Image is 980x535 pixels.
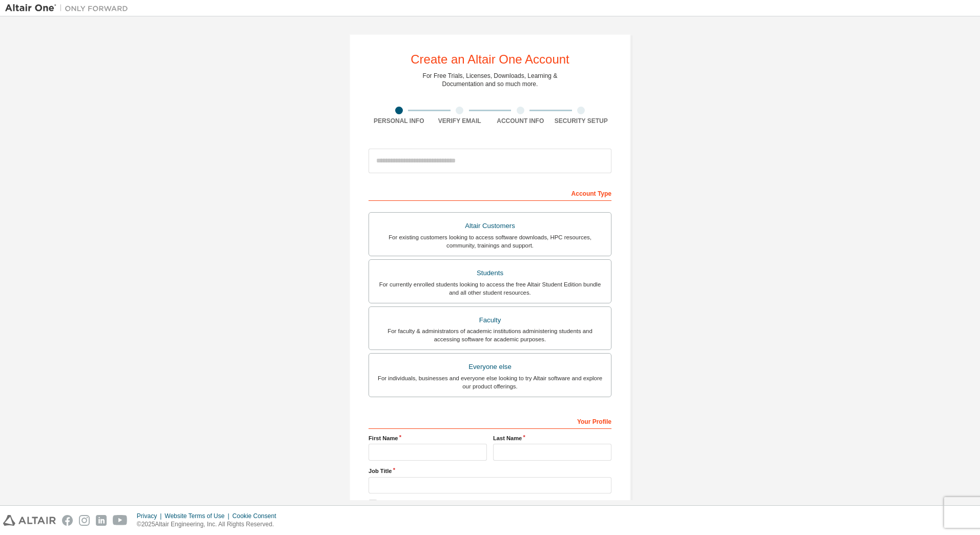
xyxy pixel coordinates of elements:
img: instagram.svg [79,515,90,526]
div: Altair Customers [375,219,605,233]
img: youtube.svg [113,515,128,526]
div: Students [375,266,605,280]
label: Job Title [369,467,611,475]
div: Account Type [369,184,611,201]
div: Security Setup [551,117,612,125]
div: Create an Altair One Account [411,53,569,66]
label: First Name [369,434,487,442]
div: Privacy [137,512,165,520]
div: Account Info [490,117,551,125]
img: Altair One [5,3,133,13]
img: facebook.svg [62,515,73,526]
div: Faculty [375,313,605,327]
div: For faculty & administrators of academic institutions administering students and accessing softwa... [375,327,605,343]
div: Everyone else [375,360,605,374]
div: Verify Email [430,117,491,125]
label: I accept the [369,500,494,508]
img: altair_logo.svg [3,515,56,526]
div: For individuals, businesses and everyone else looking to try Altair software and explore our prod... [375,374,605,390]
div: For Free Trials, Licenses, Downloads, Learning & Documentation and so much more. [423,72,558,88]
label: Last Name [493,434,611,442]
div: Personal Info [369,117,430,125]
div: Your Profile [369,413,611,429]
img: linkedin.svg [96,515,107,526]
div: For currently enrolled students looking to access the free Altair Student Edition bundle and all ... [375,280,605,297]
p: © 2025 Altair Engineering, Inc. All Rights Reserved. [137,520,282,529]
div: Cookie Consent [232,512,282,520]
div: For existing customers looking to access software downloads, HPC resources, community, trainings ... [375,233,605,250]
div: Website Terms of Use [165,512,232,520]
